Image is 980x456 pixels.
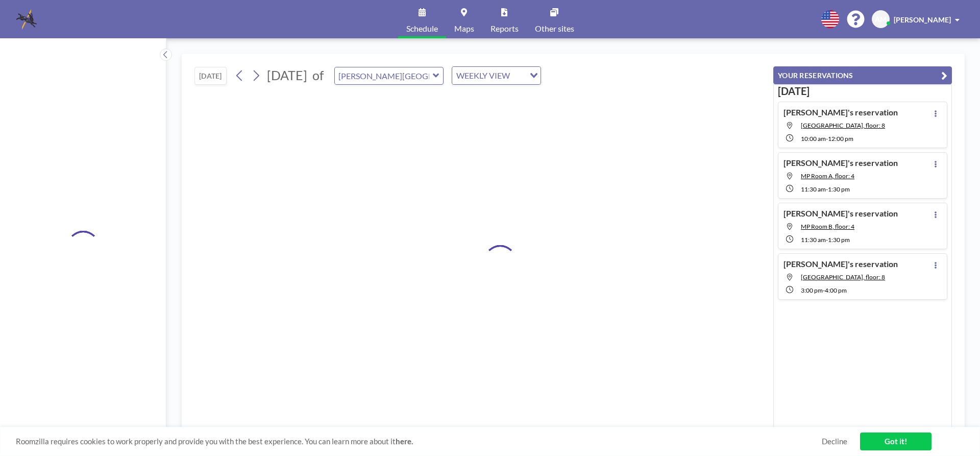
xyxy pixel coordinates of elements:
h4: [PERSON_NAME]'s reservation [783,158,898,168]
button: [DATE] [194,67,227,85]
span: MP Room A, floor: 4 [801,172,854,180]
span: Reports [491,25,519,33]
span: MP Room B, floor: 4 [801,223,854,230]
a: Decline [822,437,847,446]
span: Sweet Auburn Room, floor: 8 [801,122,885,129]
span: - [826,135,828,142]
h4: [PERSON_NAME]'s reservation [783,259,898,269]
span: [DATE] [267,67,307,83]
span: Roomzilla requires cookies to work properly and provide you with the best experience. You can lea... [16,437,822,446]
div: Search for option [452,67,541,84]
span: Schedule [406,25,438,33]
span: WEEKLY VIEW [454,69,512,82]
a: here. [396,437,413,446]
span: - [823,286,825,294]
button: YOUR RESERVATIONS [773,66,952,84]
h4: [PERSON_NAME]'s reservation [783,208,898,219]
span: of [312,67,324,83]
input: Search for option [513,69,524,82]
span: - [826,185,828,193]
span: 1:30 PM [828,236,850,244]
span: 11:30 AM [801,236,826,244]
span: 10:00 AM [801,135,826,142]
span: 12:00 PM [828,135,853,142]
span: [PERSON_NAME] [894,15,951,24]
span: 4:00 PM [825,286,847,294]
span: 11:30 AM [801,185,826,193]
input: Ansley Room [335,67,433,84]
span: Maps [454,25,474,33]
span: Other sites [535,25,574,33]
span: AM [875,15,887,24]
span: 1:30 PM [828,185,850,193]
h3: [DATE] [778,85,947,98]
span: Buckhead Room, floor: 8 [801,273,885,281]
span: 3:00 PM [801,286,823,294]
img: organization-logo [16,9,37,30]
h4: [PERSON_NAME]'s reservation [783,107,898,117]
span: - [826,236,828,244]
a: Got it! [860,433,932,450]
